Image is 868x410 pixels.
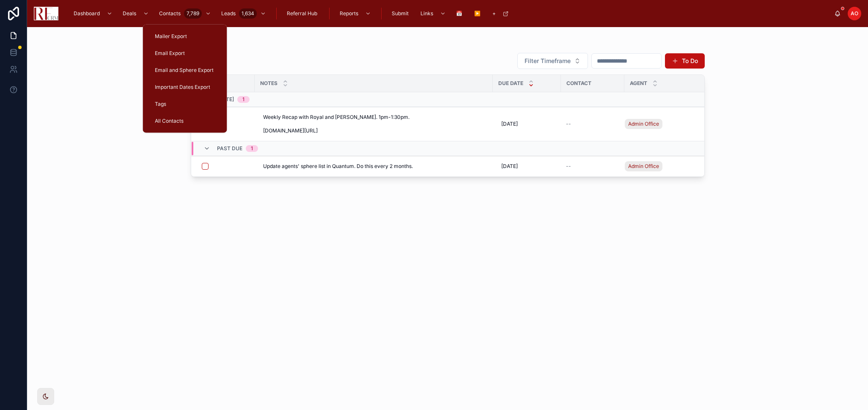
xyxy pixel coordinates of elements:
a: Admin Office [625,161,662,171]
span: Reports [340,10,358,17]
span: + [492,10,496,17]
span: 📅 [456,10,462,17]
span: -- [566,163,571,170]
a: Tags [148,96,222,112]
a: Contacts7,789 [155,6,215,21]
span: [DATE] [501,163,518,170]
span: Past Due [217,145,242,152]
span: Links [420,10,433,17]
a: Important Dates Export [148,80,222,95]
a: Leads1,634 [217,6,270,21]
span: Admin Office [628,121,659,127]
span: Dashboard [74,10,100,17]
div: 7,789 [184,8,202,19]
span: Notes [260,80,277,87]
span: Deals [123,10,136,17]
span: Weekly Recap with Royal and [PERSON_NAME]. 1pm-1:30pm. [DOMAIN_NAME][URL] [263,114,465,134]
a: Email and Sphere Export [148,63,222,78]
span: All Contacts [155,118,184,124]
span: Contacts [159,10,181,17]
div: 1,634 [239,8,257,19]
button: To Do [665,53,705,69]
a: ▶️ [470,6,486,21]
a: Reports [335,6,375,21]
span: Update agents' sphere list in Quantum. Do this every 2 months. [263,163,413,170]
span: Important Dates Export [155,84,210,91]
span: Email Export [155,50,185,57]
span: -- [566,121,571,127]
a: Dashboard [69,6,117,21]
a: All Contacts [148,113,222,129]
a: Deals [118,6,153,21]
div: 1 [251,145,253,152]
span: Agent [630,80,647,87]
span: Tags [155,101,166,107]
span: Leads [221,10,236,17]
img: App logo [34,7,58,20]
span: Due Date [498,80,523,87]
span: Mailer Export [155,33,187,40]
span: AO [851,10,858,17]
span: ▶️ [474,10,481,17]
a: Admin Office [625,119,662,129]
span: Admin Office [628,163,659,170]
a: Email Export [148,46,222,61]
span: Email and Sphere Export [155,67,214,74]
span: Referral Hub [287,10,317,17]
button: Select Button [517,53,588,69]
span: Contact [566,80,591,87]
a: Links [416,6,450,21]
span: Submit [392,10,409,17]
a: + [488,6,513,21]
a: Mailer Export [148,29,222,44]
div: scrollable content [65,4,834,23]
a: Referral Hub [283,6,323,21]
a: Submit [387,6,415,21]
span: [DATE] [501,121,518,127]
div: 1 [242,96,244,103]
span: Filter Timeframe [525,57,571,65]
a: 📅 [452,6,468,21]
